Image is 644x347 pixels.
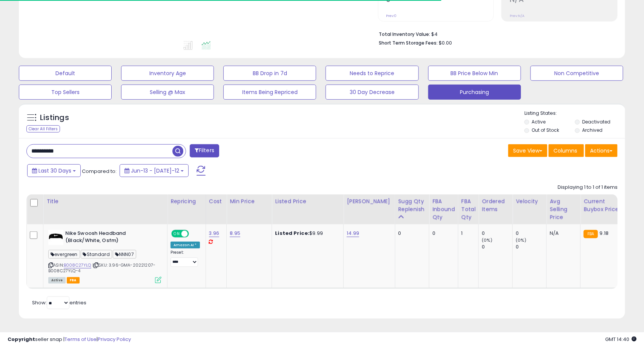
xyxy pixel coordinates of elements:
button: Default [19,66,112,81]
span: Standard [81,250,112,259]
button: Items Being Repriced [223,85,316,100]
small: Prev: N/A [510,14,524,18]
div: 0 [398,230,424,237]
button: BB Drop in 7d [223,66,316,81]
small: Prev: 0 [386,14,397,18]
small: (0%) [482,237,492,243]
button: Columns [549,144,584,157]
span: Compared to: [82,168,117,175]
span: NNN07 [113,250,136,259]
div: 0 [482,230,512,237]
button: Jun-13 - [DATE]-12 [120,164,189,177]
small: FBA [584,230,598,238]
div: FBA Total Qty [461,197,476,221]
span: Jun-13 - [DATE]-12 [131,167,179,174]
div: Min Price [230,197,269,205]
h5: Listings [40,113,69,123]
div: Sugg Qty Replenish [398,197,426,213]
span: Columns [553,147,577,154]
div: 0 [432,230,452,237]
strong: Copyright [8,336,35,343]
div: Amazon AI * [171,242,200,248]
p: Listing States: [524,110,625,117]
div: Current Buybox Price [584,197,622,213]
span: Show: entries [32,299,86,306]
div: Displaying 1 to 1 of 1 items [558,184,618,191]
div: 1 [461,230,473,237]
div: 0 [516,230,546,237]
li: $4 [379,29,612,38]
span: ON [172,231,181,237]
a: 8.95 [230,230,240,237]
span: $0.00 [439,39,452,46]
button: Purchasing [428,85,521,100]
div: Preset: [171,250,200,267]
span: evergreen [48,250,80,259]
span: Last 30 Days [38,167,71,174]
a: Terms of Use [65,336,97,343]
label: Archived [582,127,603,133]
div: Title [46,197,164,205]
div: Cost [209,197,224,205]
div: Listed Price [275,197,340,205]
div: Ordered Items [482,197,509,213]
div: 0 [516,244,546,250]
span: | SKU: 3.96-GMA-20221207-B008C27YLQ-4 [48,262,155,273]
div: seller snap | | [8,336,131,343]
div: [PERSON_NAME] [347,197,392,205]
span: 9.18 [600,230,609,237]
b: Nike Swoosh Headband (Black/White, Osfm) [65,230,157,246]
span: All listings currently available for purchase on Amazon [48,277,66,284]
div: ASIN: [48,230,161,282]
button: Needs to Reprice [326,66,418,81]
button: 30 Day Decrease [326,85,418,100]
a: 3.96 [209,230,220,237]
a: 14.99 [347,230,359,237]
button: Filters [190,144,219,157]
button: Non Competitive [530,66,623,81]
img: 31kyBtA2BIL._SL40_.jpg [48,230,63,245]
b: Short Term Storage Fees: [379,40,438,46]
div: $9.99 [275,230,338,237]
label: Active [532,119,546,125]
div: FBA inbound Qty [432,197,455,221]
label: Out of Stock [532,127,559,133]
div: Clear All Filters [26,125,60,133]
span: OFF [188,231,200,237]
label: Deactivated [582,119,610,125]
a: Privacy Policy [98,336,131,343]
div: Repricing [171,197,203,205]
a: B008C27YLQ [64,262,91,268]
th: Please note that this number is a calculation based on your required days of coverage and your ve... [395,194,429,224]
b: Listed Price: [275,230,309,237]
div: 0 [482,244,512,250]
button: Inventory Age [121,66,214,81]
button: Last 30 Days [27,164,81,177]
button: BB Price Below Min [428,66,521,81]
small: (0%) [516,237,526,243]
div: Avg Selling Price [550,197,577,221]
button: Actions [585,144,618,157]
div: Velocity [516,197,543,205]
span: 2025-08-12 14:40 GMT [605,336,636,343]
b: Total Inventory Value: [379,31,430,37]
button: Top Sellers [19,85,112,100]
div: N/A [550,230,575,237]
button: Save View [508,144,547,157]
span: FBA [67,277,80,284]
button: Selling @ Max [121,85,214,100]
